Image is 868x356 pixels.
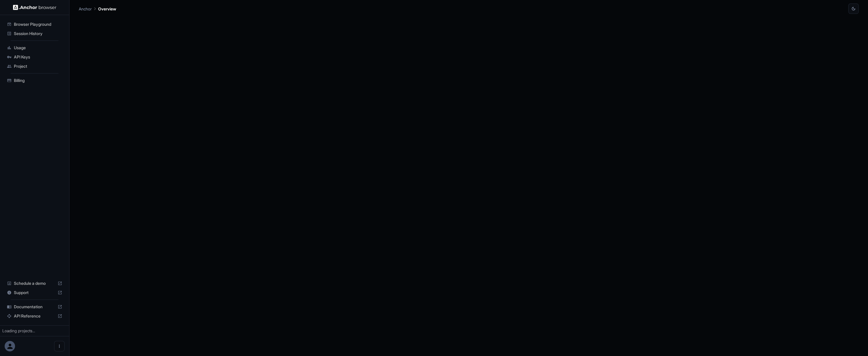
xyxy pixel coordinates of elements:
[79,5,116,12] nav: breadcrumb
[5,302,65,311] div: Documentation
[5,43,65,52] div: Usage
[5,29,65,38] div: Session History
[2,328,67,334] div: Loading projects...
[5,20,65,29] div: Browser Playground
[5,52,65,62] div: API Keys
[98,6,116,12] p: Overview
[14,290,55,296] span: Support
[5,76,65,85] div: Billing
[5,288,65,297] div: Support
[14,54,62,60] span: API Keys
[54,341,65,351] button: Open menu
[14,313,55,319] span: API Reference
[14,280,55,286] span: Schedule a demo
[14,21,62,27] span: Browser Playground
[14,63,62,69] span: Project
[5,311,65,321] div: API Reference
[5,62,65,71] div: Project
[14,31,62,36] span: Session History
[14,78,62,83] span: Billing
[5,279,65,288] div: Schedule a demo
[13,5,56,10] img: Anchor Logo
[14,304,55,310] span: Documentation
[79,6,92,12] p: Anchor
[14,45,62,51] span: Usage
